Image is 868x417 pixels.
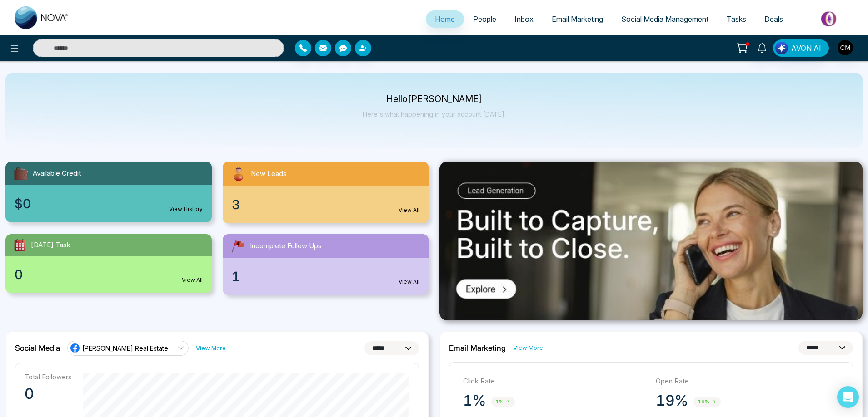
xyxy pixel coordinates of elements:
[182,276,203,284] a: View All
[15,194,31,213] span: $0
[718,10,755,28] a: Tasks
[727,15,746,24] span: Tasks
[230,238,246,254] img: followUps.svg
[797,9,863,29] img: Market-place.gif
[25,385,72,403] p: 0
[755,10,792,28] a: Deals
[426,10,464,28] a: Home
[552,15,603,24] span: Email Marketing
[363,110,506,118] p: Here's what happening in your account [DATE].
[250,241,322,251] span: Incomplete Follow Ups
[473,15,496,24] span: People
[505,10,543,28] a: Inbox
[621,15,708,24] span: Social Media Management
[232,195,240,214] span: 3
[773,39,829,57] button: AVON AI
[612,10,718,28] a: Social Media Management
[513,343,543,352] a: View More
[82,344,168,353] span: [PERSON_NAME] Real Estate
[169,205,203,213] a: View History
[15,6,69,29] img: Nova CRM Logo
[656,392,688,410] p: 19%
[363,95,506,103] p: Hello [PERSON_NAME]
[15,343,60,353] h2: Social Media
[435,15,455,24] span: Home
[399,278,419,286] a: View All
[656,376,839,387] p: Open Rate
[791,43,821,54] span: AVON AI
[764,15,783,24] span: Deals
[693,397,721,407] span: 19%
[463,392,486,410] p: 1%
[230,165,247,182] img: newLeads.svg
[439,162,863,320] img: .
[775,42,788,54] img: Lead Flow
[25,373,72,381] p: Total Followers
[13,238,27,252] img: todayTask.svg
[449,343,506,353] h2: Email Marketing
[232,267,240,286] span: 1
[13,165,29,182] img: availableCredit.svg
[463,376,647,387] p: Click Rate
[15,265,23,284] span: 0
[217,162,434,223] a: New Leads3View All
[399,206,419,214] a: View All
[31,240,70,250] span: [DATE] Task
[491,397,515,407] span: 1%
[514,15,534,24] span: Inbox
[838,40,853,55] img: User Avatar
[543,10,612,28] a: Email Marketing
[464,10,505,28] a: People
[196,344,226,353] a: View More
[251,169,287,179] span: New Leads
[837,386,859,408] div: Open Intercom Messenger
[217,234,434,295] a: Incomplete Follow Ups1View All
[33,168,81,179] span: Available Credit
